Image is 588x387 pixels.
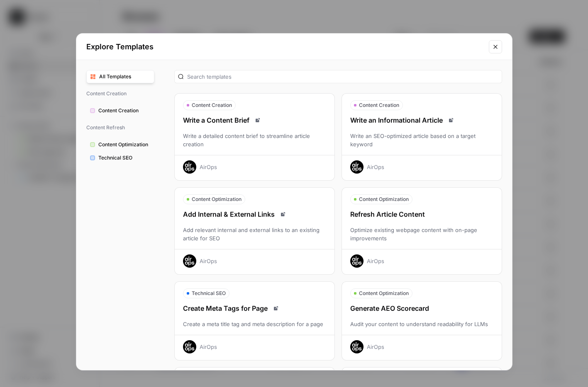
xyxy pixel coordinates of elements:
[278,209,288,219] a: Read docs
[342,303,502,313] div: Generate AEO Scorecard
[86,70,154,83] button: All Templates
[174,281,335,360] button: Technical SEOCreate Meta Tags for PageRead docsCreate a meta title tag and meta description for a...
[174,93,335,181] button: Content CreationWrite a Content BriefRead docsWrite a detailed content brief to streamline articl...
[86,41,484,53] h2: Explore Templates
[200,343,217,351] div: AirOps
[342,187,502,275] button: Content OptimizationRefresh Article ContentOptimize existing webpage content with on-page improve...
[342,209,502,219] div: Refresh Article Content
[86,151,154,164] button: Technical SEO
[175,320,334,328] div: Create a meta title tag and meta description for a page
[200,257,217,265] div: AirOps
[174,187,335,275] button: Content OptimizationAdd Internal & External LinksRead docsAdd relevant internal and external link...
[359,290,409,297] span: Content Optimization
[86,104,154,117] button: Content Creation
[367,163,384,171] div: AirOps
[98,141,151,148] span: Content Optimization
[86,121,154,135] span: Content Refresh
[367,257,384,265] div: AirOps
[192,102,232,109] span: Content Creation
[342,320,502,328] div: Audit your content to understand readability for LLMs
[99,73,151,80] span: All Templates
[98,107,151,114] span: Content Creation
[342,281,502,360] button: Content OptimizationGenerate AEO ScorecardAudit your content to understand readability for LLMsAi...
[192,196,242,203] span: Content Optimization
[200,163,217,171] div: AirOps
[175,115,334,125] div: Write a Content Brief
[175,209,334,219] div: Add Internal & External Links
[342,115,502,125] div: Write an Informational Article
[98,154,151,162] span: Technical SEO
[187,73,498,81] input: Search templates
[446,115,456,125] a: Read docs
[271,303,281,313] a: Read docs
[342,226,502,242] div: Optimize existing webpage content with on-page improvements
[342,132,502,148] div: Write an SEO-optimized article based on a target keyword
[175,303,334,313] div: Create Meta Tags for Page
[175,132,334,148] div: Write a detailed content brief to streamline article creation
[367,343,384,351] div: AirOps
[175,226,334,242] div: Add relevant internal and external links to an existing article for SEO
[359,196,409,203] span: Content Optimization
[253,115,263,125] a: Read docs
[192,290,226,297] span: Technical SEO
[86,87,154,101] span: Content Creation
[489,40,502,53] button: Close modal
[342,93,502,181] button: Content CreationWrite an Informational ArticleRead docsWrite an SEO-optimized article based on a ...
[359,102,399,109] span: Content Creation
[86,138,154,151] button: Content Optimization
